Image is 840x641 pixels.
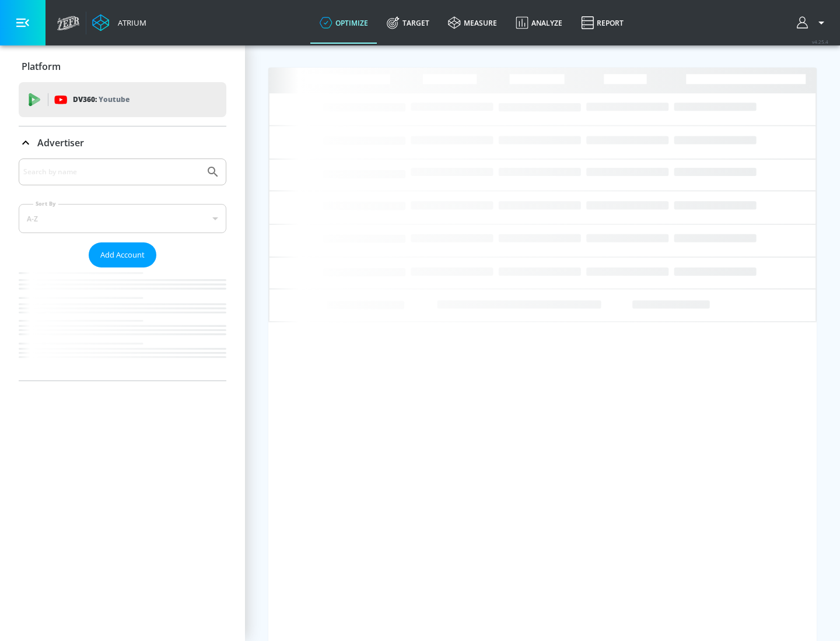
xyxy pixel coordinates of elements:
a: optimize [310,2,377,44]
div: A-Z [19,204,226,233]
a: Report [572,2,633,44]
div: Atrium [113,17,146,28]
p: DV360: [73,93,129,106]
a: Analyze [506,2,572,44]
a: Target [377,2,439,44]
nav: list of Advertiser [19,267,226,381]
a: measure [439,2,506,44]
div: Advertiser [19,159,226,381]
label: Sort By [33,200,58,207]
div: Platform [19,50,226,83]
span: Add Account [100,248,145,262]
div: Advertiser [19,126,226,159]
button: Add Account [89,242,156,267]
div: DV360: Youtube [19,82,226,117]
p: Youtube [99,93,129,105]
p: Advertiser [37,136,84,149]
p: Platform [22,60,61,73]
span: v 4.25.4 [812,38,828,45]
input: Search by name [23,164,200,179]
a: Atrium [92,14,146,31]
